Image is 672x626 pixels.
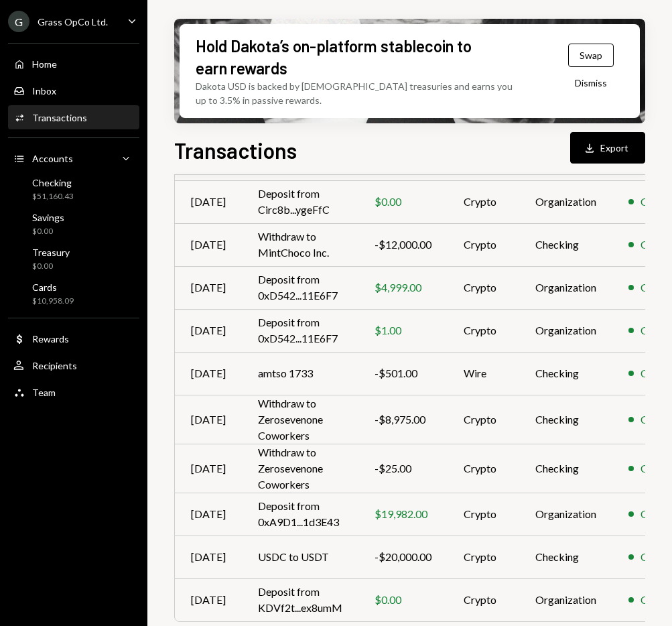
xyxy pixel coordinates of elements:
[519,309,612,352] td: Organization
[191,365,226,381] div: [DATE]
[32,177,74,188] div: Checking
[32,296,74,307] div: $10,958.09
[519,444,612,493] td: Checking
[519,352,612,395] td: Checking
[191,412,226,428] div: [DATE]
[242,493,358,536] td: Deposit from 0xA9D1...1d3E43
[448,223,519,266] td: Crypto
[558,67,624,99] button: Dismiss
[32,212,64,223] div: Savings
[375,412,431,428] div: -$8,975.00
[519,223,612,266] td: Checking
[242,352,358,395] td: amtso 1733
[191,592,226,608] div: [DATE]
[242,536,358,578] td: USDC to USDT
[191,506,226,522] div: [DATE]
[32,261,70,272] div: $0.00
[38,16,108,27] div: Grass OpCo Ltd.
[519,536,612,578] td: Checking
[375,194,431,210] div: $0.00
[32,360,77,371] div: Recipients
[242,266,358,309] td: Deposit from 0xD542...11E6F7
[32,226,64,237] div: $0.00
[375,322,431,338] div: $1.00
[448,578,519,621] td: Crypto
[196,35,506,79] div: Hold Dakota’s on-platform stablecoin to earn rewards
[448,352,519,395] td: Wire
[519,493,612,536] td: Organization
[191,279,226,296] div: [DATE]
[519,180,612,223] td: Organization
[448,266,519,309] td: Crypto
[32,333,69,345] div: Rewards
[8,243,139,275] a: Treasury$0.00
[519,578,612,621] td: Organization
[8,326,139,351] a: Rewards
[191,549,226,565] div: [DATE]
[8,208,139,240] a: Savings$0.00
[242,309,358,352] td: Deposit from 0xD542...11E6F7
[32,85,56,97] div: Inbox
[519,266,612,309] td: Organization
[32,387,56,398] div: Team
[519,395,612,444] td: Checking
[448,180,519,223] td: Crypto
[8,105,139,129] a: Transactions
[8,277,139,310] a: Cards$10,958.09
[8,173,139,205] a: Checking$51,160.43
[375,506,431,522] div: $19,982.00
[242,444,358,493] td: Withdraw to Zerosevenone Coworkers
[242,223,358,266] td: Withdraw to MintChoco Inc.
[32,281,74,293] div: Cards
[191,194,226,210] div: [DATE]
[32,191,74,202] div: $51,160.43
[191,237,226,253] div: [DATE]
[191,322,226,338] div: [DATE]
[375,365,431,381] div: -$501.00
[448,444,519,493] td: Crypto
[32,58,57,70] div: Home
[32,112,87,123] div: Transactions
[196,79,517,107] div: Dakota USD is backed by [DEMOGRAPHIC_DATA] treasuries and earns you up to 3.5% in passive rewards.
[568,44,614,67] button: Swap
[174,137,297,164] h1: Transactions
[242,578,358,621] td: Deposit from KDVf2t...ex8umM
[448,309,519,352] td: Crypto
[375,549,431,565] div: -$20,000.00
[375,279,431,296] div: $4,999.00
[242,395,358,444] td: Withdraw to Zerosevenone Coworkers
[191,460,226,477] div: [DATE]
[448,395,519,444] td: Crypto
[242,180,358,223] td: Deposit from Circ8b...ygeFfC
[375,592,431,608] div: $0.00
[8,380,139,404] a: Team
[570,132,645,164] button: Export
[32,153,73,164] div: Accounts
[448,493,519,536] td: Crypto
[8,146,139,170] a: Accounts
[8,353,139,377] a: Recipients
[8,11,29,32] div: G
[375,460,431,477] div: -$25.00
[448,536,519,578] td: Crypto
[8,78,139,103] a: Inbox
[375,237,431,253] div: -$12,000.00
[8,52,139,76] a: Home
[32,247,70,258] div: Treasury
